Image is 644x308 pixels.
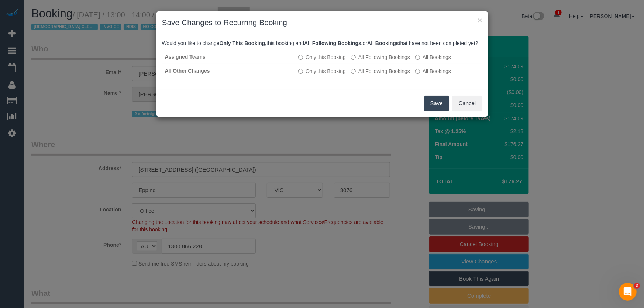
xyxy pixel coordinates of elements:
[367,40,399,46] b: All Bookings
[415,68,451,75] label: All bookings that have not been completed yet will be changed.
[165,54,206,60] strong: Assigned Teams
[351,69,356,74] input: All Following Bookings
[162,39,482,47] p: Would you like to change this booking and or that have not been completed yet?
[162,17,482,28] h3: Save Changes to Recurring Booking
[452,96,482,111] button: Cancel
[220,40,267,46] b: Only This Booking,
[478,16,482,24] button: ×
[351,55,356,60] input: All Following Bookings
[634,283,640,289] span: 2
[424,96,449,111] button: Save
[415,55,420,60] input: All Bookings
[165,68,210,74] strong: All Other Changes
[351,53,410,61] label: This and all the bookings after it will be changed.
[298,68,346,75] label: All other bookings in the series will remain the same.
[304,40,363,46] b: All Following Bookings,
[619,283,637,301] iframe: Intercom live chat
[298,69,303,74] input: Only this Booking
[298,55,303,60] input: Only this Booking
[415,53,451,61] label: All bookings that have not been completed yet will be changed.
[351,68,410,75] label: This and all the bookings after it will be changed.
[298,53,346,61] label: All other bookings in the series will remain the same.
[415,69,420,74] input: All Bookings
